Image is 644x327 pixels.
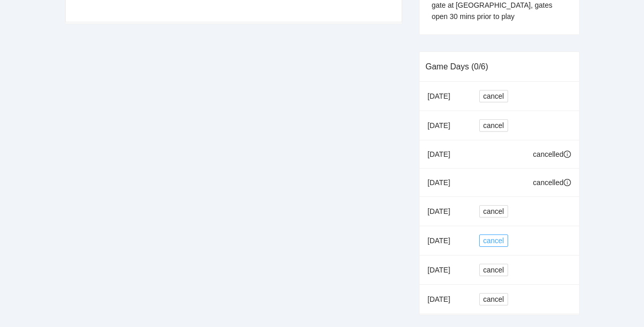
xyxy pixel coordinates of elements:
span: info-circle [564,179,571,186]
span: cancel [483,264,504,276]
button: cancel [479,293,508,305]
span: cancelled [533,150,563,158]
span: cancel [483,120,504,131]
td: [DATE] [420,169,471,197]
span: cancel [483,206,504,217]
div: Game Days (0/6) [426,52,573,81]
span: cancelled [533,178,563,187]
td: [DATE] [420,256,471,285]
button: cancel [479,205,508,217]
button: cancel [479,119,508,132]
span: cancel [483,235,504,246]
button: cancel [479,264,508,276]
td: [DATE] [420,111,471,140]
button: cancel [479,234,508,247]
span: cancel [483,294,504,305]
td: [DATE] [420,226,471,256]
button: cancel [479,90,508,102]
td: [DATE] [420,140,471,169]
td: [DATE] [420,197,471,226]
td: [DATE] [420,82,471,111]
span: info-circle [564,151,571,158]
span: cancel [483,90,504,102]
td: [DATE] [420,285,471,314]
